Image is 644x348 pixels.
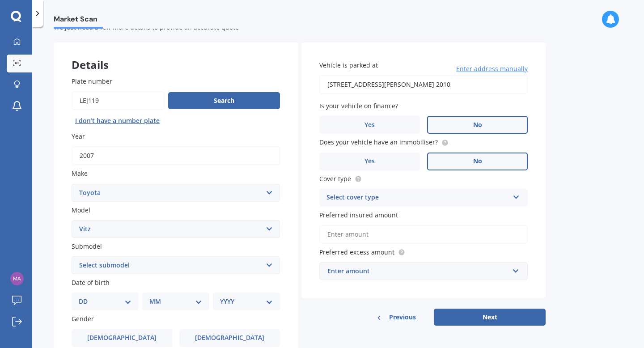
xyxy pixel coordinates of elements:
[54,15,103,27] span: Market Scan
[72,206,90,214] span: Model
[319,61,378,69] span: Vehicle is parked at
[319,75,528,94] input: Enter address
[319,138,438,147] span: Does your vehicle have an immobiliser?
[389,310,416,324] span: Previous
[72,91,165,110] input: Enter plate number
[434,309,546,326] button: Next
[168,92,280,109] button: Search
[319,225,528,244] input: Enter amount
[72,278,110,287] span: Date of birth
[473,157,482,165] span: No
[72,132,85,140] span: Year
[327,266,509,276] div: Enter amount
[72,77,112,85] span: Plate number
[72,315,94,323] span: Gender
[364,121,375,129] span: Yes
[456,64,528,73] span: Enter address manually
[364,157,375,165] span: Yes
[72,114,163,128] button: I don’t have a number plate
[72,242,102,250] span: Submodel
[319,174,351,183] span: Cover type
[195,334,264,342] span: [DEMOGRAPHIC_DATA]
[87,334,157,342] span: [DEMOGRAPHIC_DATA]
[319,102,398,110] span: Is your vehicle on finance?
[10,272,24,285] img: 15b8ef3d956de881eb17610894f97040
[72,170,88,178] span: Make
[319,248,394,256] span: Preferred excess amount
[473,121,482,129] span: No
[54,23,239,31] span: We just need a few more details to provide an accurate quote
[319,211,398,219] span: Preferred insured amount
[54,42,298,69] div: Details
[326,192,509,203] div: Select cover type
[72,146,280,165] input: YYYY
